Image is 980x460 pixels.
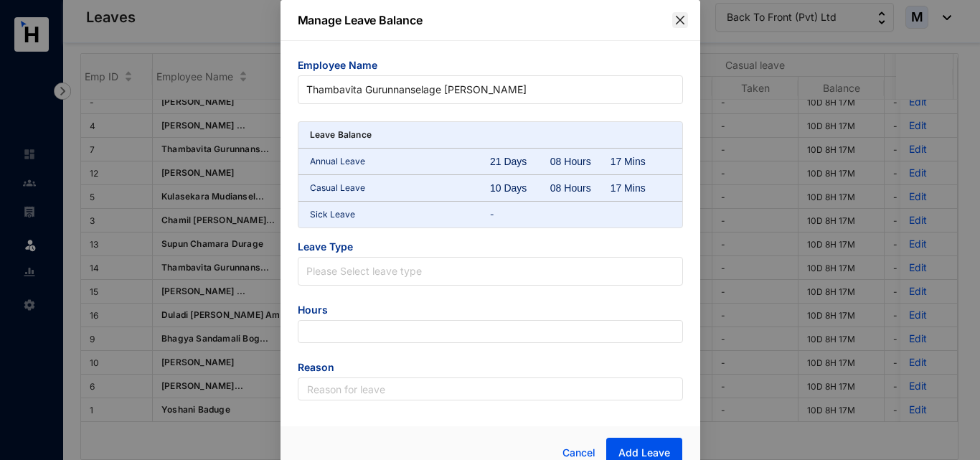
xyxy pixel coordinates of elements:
div: 17 Mins [611,181,671,195]
span: close [674,14,686,26]
p: Sick Leave [310,207,491,222]
div: 08 Hours [550,181,611,195]
p: Manage Leave Balance [298,11,683,29]
span: Hours [298,303,683,320]
button: Close [672,12,688,28]
span: Reason [298,360,683,377]
span: Thambavita Gurunnanselage Modeesha Chathurani Thambavita [306,79,674,100]
div: 21 Days [490,154,550,169]
p: Casual Leave [310,181,491,195]
p: Annual Leave [310,154,491,169]
input: Reason for leave [298,377,683,400]
span: Add Leave [618,446,670,460]
div: 17 Mins [611,154,671,169]
span: Leave Type [298,240,683,257]
span: Employee Name [298,58,683,75]
div: 08 Hours [550,154,611,169]
div: 10 Days [490,181,550,195]
p: - [490,207,671,222]
p: Leave Balance [310,128,372,142]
